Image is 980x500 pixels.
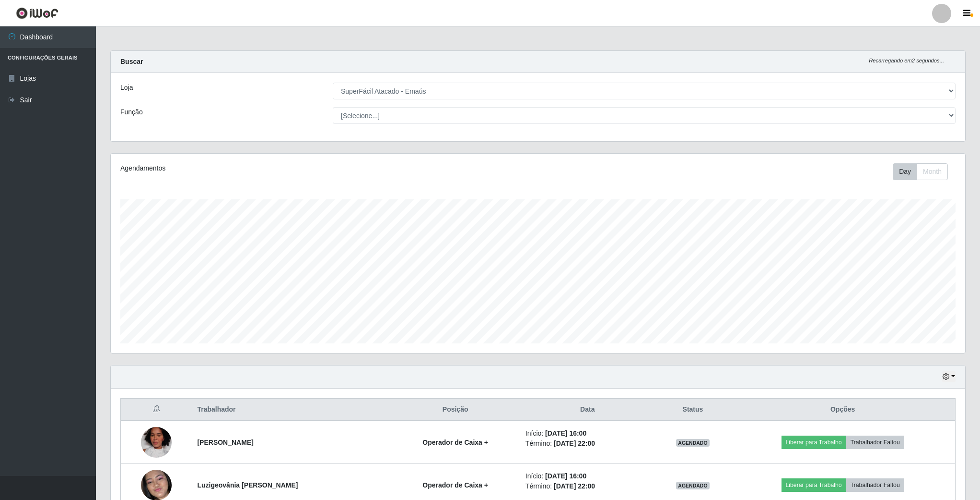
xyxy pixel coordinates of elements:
li: Término: [525,481,650,491]
strong: [PERSON_NAME] [197,439,253,446]
li: Início: [525,471,650,481]
span: AGENDADO [676,482,710,489]
time: [DATE] 22:00 [554,439,595,447]
span: AGENDADO [676,439,710,447]
button: Trabalhador Faltou [846,478,904,492]
label: Loja [120,83,133,93]
img: CoreUI Logo [16,7,58,19]
button: Day [893,163,917,180]
li: Início: [525,428,650,439]
th: Status [655,399,731,421]
button: Liberar para Trabalho [782,478,846,492]
button: Trabalhador Faltou [846,436,904,449]
th: Posição [391,399,519,421]
time: [DATE] 16:00 [545,429,586,437]
strong: Operador de Caixa + [422,439,488,446]
div: Toolbar with button groups [893,163,956,180]
label: Função [120,107,143,117]
th: Trabalhador [191,399,391,421]
strong: Luzigeovânia [PERSON_NAME] [197,481,298,489]
div: First group [893,163,948,180]
div: Agendamentos [120,163,460,173]
time: [DATE] 22:00 [554,482,595,490]
th: Opções [730,399,955,421]
strong: Buscar [120,58,143,65]
i: Recarregando em 2 segundos... [869,58,944,63]
th: Data [520,399,655,421]
strong: Operador de Caixa + [422,481,488,489]
button: Month [917,163,948,180]
li: Término: [525,439,650,449]
img: 1742965437986.jpeg [141,423,172,462]
time: [DATE] 16:00 [545,472,586,480]
button: Liberar para Trabalho [782,436,846,449]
